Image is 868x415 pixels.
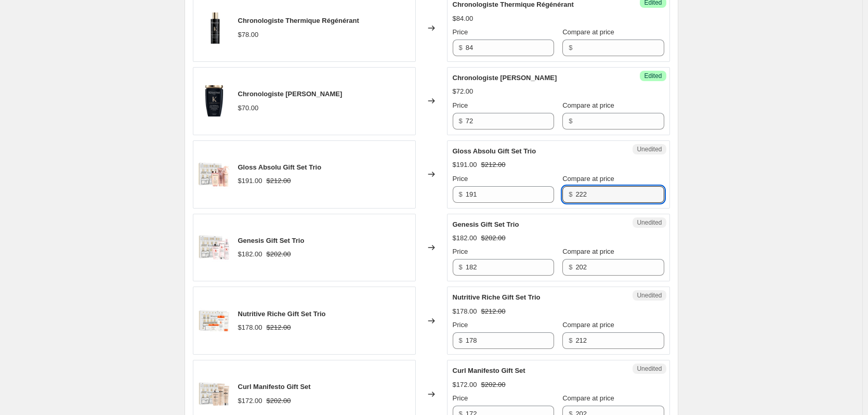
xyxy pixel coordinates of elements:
[267,176,291,186] strike: $212.00
[453,306,477,317] div: $178.00
[453,86,474,97] div: $72.00
[238,249,262,260] div: $182.00
[453,14,474,24] div: $84.00
[481,306,506,317] strike: $212.00
[481,380,506,390] strike: $202.00
[238,310,326,318] span: Nutritive Riche Gift Set Trio
[637,291,662,300] span: Unedited
[453,74,557,82] span: Chronologiste [PERSON_NAME]
[569,336,572,344] span: $
[453,394,468,402] span: Price
[199,232,230,263] img: kerastasegenesisgiftsetmain_80x.webp
[481,160,506,170] strike: $212.00
[453,175,468,183] span: Price
[199,85,230,116] img: Bain-Chronologiste-Kerastase_80x.png
[569,44,572,51] span: $
[481,233,506,243] strike: $202.00
[459,190,463,198] span: $
[453,321,468,329] span: Price
[562,28,614,36] span: Compare at price
[562,248,614,255] span: Compare at price
[453,147,536,155] span: Gloss Absolu Gift Set Trio
[637,365,662,373] span: Unedited
[453,160,477,170] div: $191.00
[453,233,477,243] div: $182.00
[569,263,572,271] span: $
[267,249,291,260] strike: $202.00
[637,218,662,227] span: Unedited
[238,383,311,391] span: Curl Manifesto Gift Set
[238,322,262,333] div: $178.00
[238,237,305,244] span: Genesis Gift Set Trio
[562,394,614,402] span: Compare at price
[459,44,463,51] span: $
[569,190,572,198] span: $
[199,305,230,336] img: kerastasenutritivegiftsetmain_80x.webp
[238,17,359,24] span: Chronologiste Thermique Régénérant
[267,322,291,333] strike: $212.00
[453,101,468,109] span: Price
[459,263,463,271] span: $
[569,117,572,125] span: $
[238,176,262,186] div: $191.00
[459,117,463,125] span: $
[453,221,519,228] span: Genesis Gift Set Trio
[199,159,230,190] img: kerastaseglossabsolugiftsetmain_80x.webp
[644,72,662,80] span: Edited
[238,30,259,40] div: $78.00
[238,163,322,171] span: Gloss Absolu Gift Set Trio
[453,28,468,36] span: Price
[562,175,614,183] span: Compare at price
[562,321,614,329] span: Compare at price
[453,1,574,8] span: Chronologiste Thermique Régénérant
[267,396,291,406] strike: $202.00
[453,367,525,374] span: Curl Manifesto Gift Set
[453,248,468,255] span: Price
[199,12,230,44] img: chronologistethermiquemain_80x.webp
[199,379,230,410] img: kerastasecurlmanifestogiftsetmain_80x.webp
[453,380,477,390] div: $172.00
[562,101,614,109] span: Compare at price
[238,396,262,406] div: $172.00
[238,90,343,98] span: Chronologiste [PERSON_NAME]
[637,145,662,153] span: Unedited
[238,103,259,113] div: $70.00
[459,336,463,344] span: $
[453,293,541,301] span: Nutritive Riche Gift Set Trio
